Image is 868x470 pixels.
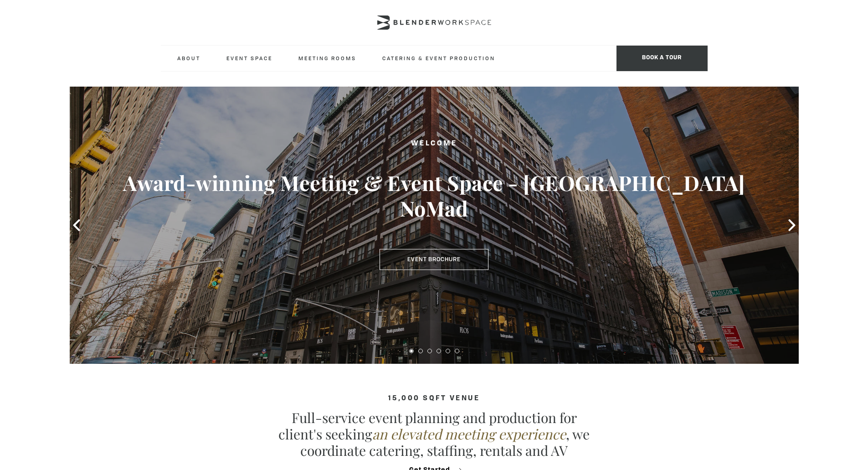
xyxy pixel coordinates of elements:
[380,249,488,270] a: Event Brochure
[372,425,566,443] em: an elevated meeting experience
[106,138,762,150] h2: Welcome
[822,426,868,470] iframe: Chat Widget
[106,170,762,221] h3: Award-winning Meeting & Event Space - [GEOGRAPHIC_DATA] NoMad
[291,46,364,71] a: Meeting Rooms
[275,409,594,459] p: Full-service event planning and production for client's seeking , we coordinate catering, staffin...
[161,395,708,403] h4: 15,000 sqft venue
[616,46,708,71] span: Book a tour
[375,46,503,71] a: Catering & Event Production
[170,46,208,71] a: About
[219,46,280,71] a: Event Space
